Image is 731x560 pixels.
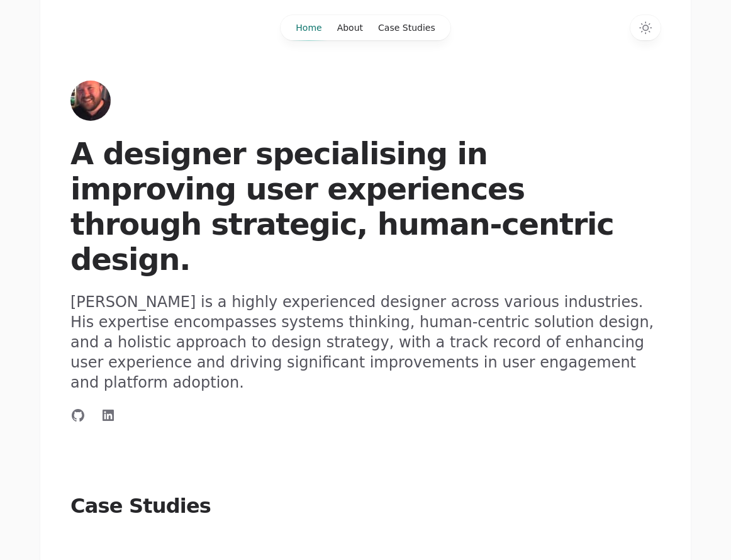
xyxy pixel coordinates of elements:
a: Home [70,81,111,121]
p: [PERSON_NAME] is a highly experienced designer across various industries. His expertise encompass... [70,292,661,393]
a: Case Studies [371,15,443,40]
a: Home [288,15,329,40]
h1: A designer specialising in improving user experiences through strategic, human-centric design. [70,136,661,277]
h2: Case Studies [70,493,661,518]
a: About [330,15,371,40]
a: Connect with me on LinkedIn [101,408,116,423]
a: Connect with me on GitHub [70,408,86,423]
button: Switch to dark theme [630,15,661,40]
